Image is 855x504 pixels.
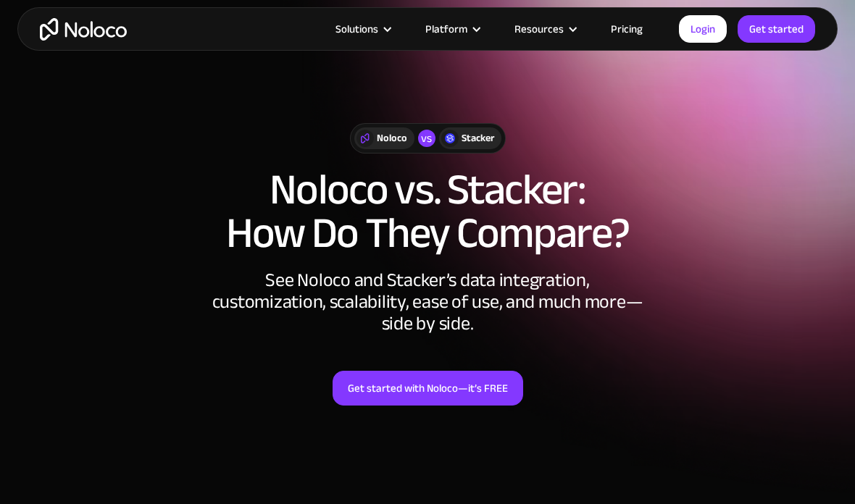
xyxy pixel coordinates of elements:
a: home [40,18,127,41]
a: Get started [738,15,815,43]
div: Resources [514,20,564,38]
div: Noloco [377,130,407,146]
a: Pricing [593,20,661,38]
div: Resources [496,20,593,38]
a: Login [679,15,727,43]
div: vs [418,130,435,147]
div: See Noloco and Stacker’s data integration, customization, scalability, ease of use, and much more... [210,269,645,335]
div: Platform [407,20,496,38]
div: Stacker [462,130,494,146]
h1: Noloco vs. Stacker: How Do They Compare? [14,168,841,255]
div: Solutions [317,20,407,38]
a: Get started with Noloco—it’s FREE [333,371,523,406]
div: Solutions [335,20,378,38]
div: Platform [425,20,467,38]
